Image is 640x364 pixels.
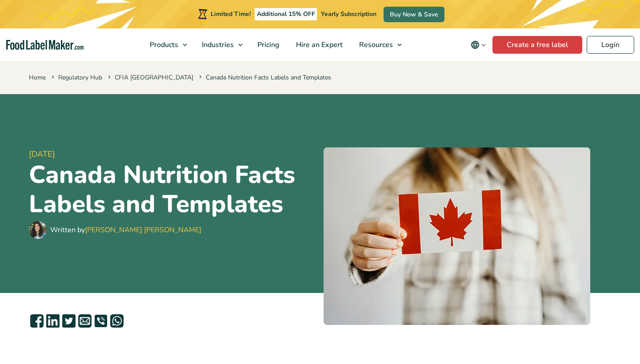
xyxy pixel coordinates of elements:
a: Hire an Expert [288,28,349,61]
span: Pricing [255,40,280,50]
a: Pricing [249,28,286,61]
a: Industries [194,28,247,61]
img: Maria Abi Hanna - Food Label Maker [29,221,47,239]
span: Resources [356,40,394,50]
a: [PERSON_NAME] [PERSON_NAME] [85,225,201,235]
div: Written by [50,225,201,235]
a: Login [587,36,634,54]
span: Hire an Expert [293,40,344,50]
button: Change language [464,36,492,54]
a: CFIA [GEOGRAPHIC_DATA] [115,73,193,82]
span: [DATE] [29,148,316,160]
span: Additional 15% OFF [255,8,317,20]
a: Home [29,73,46,82]
a: Buy Now & Save [384,7,444,22]
span: Canada Nutrition Facts Labels and Templates [197,73,331,82]
h1: Canada Nutrition Facts Labels and Templates [29,160,316,219]
a: Food Label Maker homepage [6,40,84,50]
a: Products [142,28,192,61]
span: Products [147,40,179,50]
span: Limited Time! [211,10,251,18]
a: Create a free label [492,36,582,54]
a: Regulatory Hub [58,73,102,82]
span: Industries [199,40,235,50]
a: Resources [351,28,406,61]
span: Yearly Subscription [321,10,376,18]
